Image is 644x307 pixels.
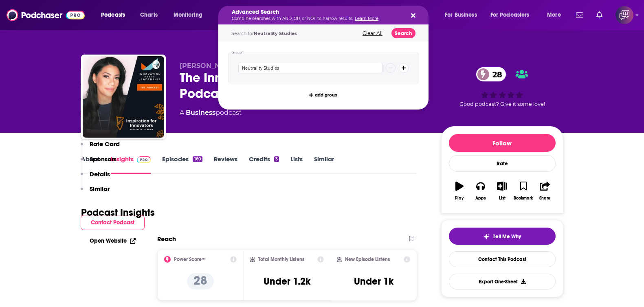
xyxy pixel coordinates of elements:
[455,196,464,201] div: Play
[90,155,116,163] p: Sponsors
[180,108,242,118] div: A podcast
[90,237,136,244] a: Open Website
[193,156,202,162] div: 160
[90,170,110,178] p: Details
[615,6,633,24] img: User Profile
[180,62,238,70] span: [PERSON_NAME]
[355,16,378,21] a: Learn More
[439,9,487,22] button: open menu
[232,9,402,15] h5: Advanced Search
[238,63,382,73] input: Type a keyword or phrase...
[476,67,506,81] a: 28
[95,9,136,22] button: open menu
[231,51,244,55] h4: Group 1
[514,196,533,201] div: Bookmark
[214,155,237,174] a: Reviews
[541,9,571,22] button: open menu
[264,275,310,287] h3: Under 1.2k
[83,56,164,138] img: The Innovation Meets Leadership Podcast
[534,176,555,206] button: Share
[186,109,215,116] a: Business
[140,9,158,21] span: Charts
[274,156,279,162] div: 3
[593,8,606,22] a: Show notifications dropdown
[249,155,279,174] a: Credits3
[391,28,415,38] button: Search
[449,251,556,267] a: Contact This Podcast
[226,6,436,24] div: Search podcasts, credits, & more...
[174,9,202,21] span: Monitoring
[539,196,550,201] div: Share
[475,196,486,201] div: Apps
[573,8,587,22] a: Show notifications dropdown
[81,215,145,230] button: Contact Podcast
[513,176,534,206] button: Bookmark
[290,155,303,174] a: Lists
[459,101,545,107] span: Good podcast? Give it some love!
[101,9,125,21] span: Podcasts
[360,31,385,36] button: Clear All
[232,17,402,21] p: Combine searches with AND, OR, or NOT to narrow results.
[354,275,393,287] h3: Under 1k
[81,155,116,170] button: Sponsors
[441,62,563,112] div: 28Good podcast? Give it some love!
[254,31,297,36] span: Neutrality Studies
[547,9,561,21] span: More
[90,185,110,193] p: Similar
[187,273,214,289] p: 28
[490,9,530,21] span: For Podcasters
[81,170,110,185] button: Details
[174,257,206,262] h2: Power Score™
[445,9,477,21] span: For Business
[314,155,334,174] a: Similar
[491,176,512,206] button: List
[157,235,176,243] h2: Reach
[493,233,521,240] span: Tell Me Why
[449,155,556,172] div: Rate
[449,134,556,152] button: Follow
[345,257,390,262] h2: New Episode Listens
[135,9,163,22] a: Charts
[449,176,470,206] button: Play
[315,93,337,97] span: add group
[258,257,304,262] h2: Total Monthly Listens
[484,67,506,81] span: 28
[499,196,506,201] div: List
[483,233,490,240] img: tell me why sparkle
[162,155,202,174] a: Episodes160
[81,185,110,200] button: Similar
[470,176,491,206] button: Apps
[449,228,556,245] button: tell me why sparkleTell Me Why
[615,6,633,24] button: Show profile menu
[485,9,541,22] button: open menu
[449,274,556,289] button: Export One-Sheet
[231,31,297,36] span: Search for
[307,90,340,100] button: add group
[7,7,85,23] img: Podchaser - Follow, Share and Rate Podcasts
[615,6,633,24] span: Logged in as corioliscompany
[168,9,213,22] button: open menu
